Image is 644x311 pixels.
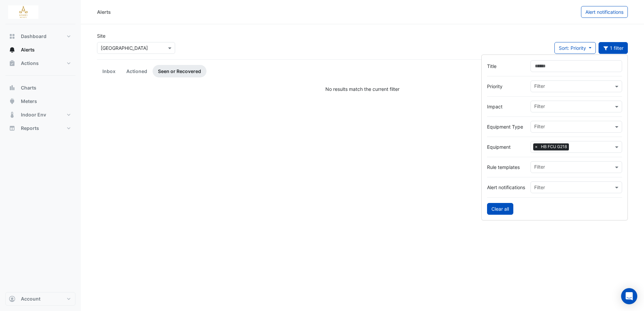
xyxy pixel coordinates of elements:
label: Equipment Type [487,123,525,130]
button: Account [5,292,75,306]
button: Meters [5,95,75,108]
span: Meters [21,98,37,105]
button: Charts [5,81,75,95]
div: Filter [533,82,545,91]
button: Alert notifications [581,6,628,18]
span: × [533,143,539,150]
label: Priority [487,83,525,90]
app-icon: Dashboard [9,33,15,40]
span: Sort: Priority [559,45,586,51]
button: 1 filter [599,42,628,54]
span: Alerts [21,46,35,53]
app-icon: Reports [9,125,15,132]
app-icon: Indoor Env [9,111,15,118]
app-icon: Charts [9,84,15,91]
button: Dashboard [5,30,75,43]
span: Reports [21,125,39,132]
div: Filter [533,123,545,132]
div: Filter [533,103,545,111]
button: Reports [5,122,75,135]
button: Alerts [5,43,75,57]
span: Actions [21,60,39,67]
label: Rule templates [487,164,525,171]
span: HB FCU G218 [539,143,569,150]
a: Actioned [121,65,153,77]
label: Impact [487,103,525,110]
button: Sort: Priority [554,42,596,54]
div: Open Intercom Messenger [621,288,637,304]
label: Site [97,32,105,39]
span: Dashboard [21,33,46,40]
span: Account [21,296,40,302]
img: Company Logo [8,5,38,19]
button: Indoor Env [5,108,75,122]
div: Filter [533,163,545,172]
app-icon: Alerts [9,46,15,53]
div: Alerts [97,8,111,15]
span: Alert notifications [585,9,623,15]
a: Seen or Recovered [153,65,206,77]
label: Equipment [487,143,525,150]
span: Charts [21,84,36,91]
span: Indoor Env [21,111,46,118]
label: Alert notifications [487,184,525,191]
div: No results match the current filter [97,85,628,93]
button: Actions [5,57,75,70]
label: Title [487,63,525,70]
button: Clear all [487,203,513,215]
app-icon: Actions [9,60,15,67]
a: Inbox [97,65,121,77]
app-icon: Meters [9,98,15,105]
